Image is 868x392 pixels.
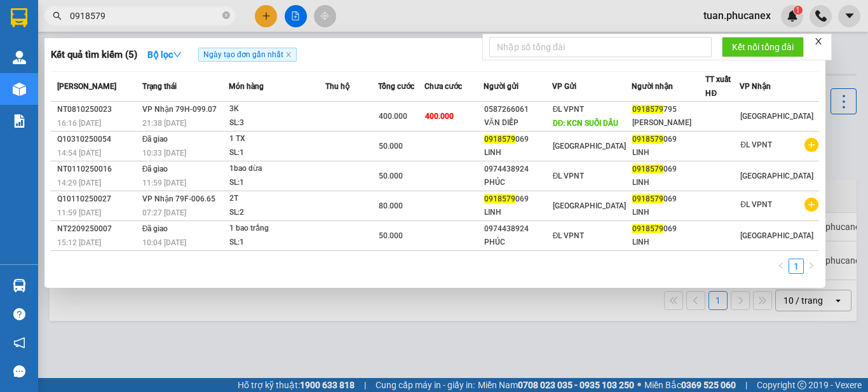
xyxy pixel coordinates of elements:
[553,231,585,240] span: ĐL VPNT
[632,163,705,176] div: 069
[57,103,139,116] div: NT0810250023
[142,149,186,158] span: 10:33 [DATE]
[484,236,552,249] div: PHÚC
[632,146,705,159] div: LINH
[142,208,186,217] span: 07:27 [DATE]
[379,201,403,210] span: 80.000
[808,262,815,269] span: right
[379,172,403,180] span: 50.000
[13,51,26,64] img: warehouse-icon
[484,103,552,116] div: 0587266061
[732,40,794,54] span: Kết nối tổng đài
[13,337,25,349] span: notification
[484,206,552,219] div: LINH
[632,82,673,91] span: Người nhận
[740,172,813,180] span: [GEOGRAPHIC_DATA]
[142,179,186,187] span: 11:59 [DATE]
[777,262,785,269] span: left
[222,11,230,19] span: close-circle
[57,119,101,128] span: 16:16 [DATE]
[553,172,585,180] span: ĐL VPNT
[804,198,818,212] span: plus-circle
[57,238,101,247] span: 15:12 [DATE]
[632,116,705,130] div: [PERSON_NAME]
[552,82,576,91] span: VP Gửi
[484,146,552,159] div: LINH
[53,11,62,20] span: search
[553,119,619,128] span: DĐ: KCN SUỐI DẦU
[425,112,454,121] span: 400.000
[484,116,552,130] div: VĂN DIẾP
[484,176,552,189] div: PHÚC
[57,82,116,91] span: [PERSON_NAME]
[142,135,168,144] span: Đã giao
[142,238,186,247] span: 10:04 [DATE]
[632,193,705,206] div: 069
[484,82,519,91] span: Người gửi
[13,308,25,320] span: question-circle
[632,176,705,189] div: LINH
[57,163,139,176] div: NT0110250016
[632,194,663,203] span: 0918579
[484,193,552,206] div: 069
[740,140,772,149] span: ĐL VPNT
[198,48,297,62] span: Ngày tạo đơn gần nhất
[147,50,182,60] strong: Bộ lọc
[632,103,705,116] div: 795
[142,82,177,91] span: Trạng thái
[773,259,789,274] li: Previous Page
[740,112,813,121] span: [GEOGRAPHIC_DATA]
[142,119,186,128] span: 21:38 [DATE]
[378,82,414,91] span: Tổng cước
[13,114,26,128] img: solution-icon
[740,200,772,209] span: ĐL VPNT
[740,231,813,240] span: [GEOGRAPHIC_DATA]
[57,208,101,217] span: 11:59 [DATE]
[325,82,349,91] span: Thu hộ
[229,132,325,146] div: 1 TX
[484,133,552,146] div: 069
[553,105,585,114] span: ĐL VPNT
[632,206,705,219] div: LINH
[57,193,139,206] div: Q10110250027
[57,222,139,236] div: NT2209250007
[632,133,705,146] div: 069
[773,259,789,274] button: left
[632,224,663,233] span: 0918579
[484,222,552,236] div: 0974438924
[379,142,403,151] span: 50.000
[11,8,27,27] img: logo-vxr
[173,50,182,59] span: down
[142,165,168,173] span: Đã giao
[142,224,168,233] span: Đã giao
[51,48,137,62] h3: Kết quả tìm kiếm ( 5 )
[379,231,403,240] span: 50.000
[142,194,215,203] span: VP Nhận 79F-006.65
[553,142,626,151] span: [GEOGRAPHIC_DATA]
[285,51,292,58] span: close
[632,165,663,173] span: 0918579
[229,82,264,91] span: Món hàng
[484,163,552,176] div: 0974438924
[740,82,771,91] span: VP Nhận
[13,279,26,292] img: warehouse-icon
[142,105,217,114] span: VP Nhận 79H-099.07
[57,149,101,158] span: 14:54 [DATE]
[229,102,325,116] div: 3K
[705,75,731,98] span: TT xuất HĐ
[553,201,626,210] span: [GEOGRAPHIC_DATA]
[229,192,325,206] div: 2T
[70,9,220,23] input: Tìm tên, số ĐT hoặc mã đơn
[229,116,325,130] div: SL: 3
[13,365,25,377] span: message
[632,222,705,236] div: 069
[484,135,515,144] span: 0918579
[229,206,325,220] div: SL: 2
[789,259,803,273] a: 1
[804,138,818,152] span: plus-circle
[484,194,515,203] span: 0918579
[137,44,192,65] button: Bộ lọcdown
[57,133,139,146] div: Q10310250054
[57,179,101,187] span: 14:29 [DATE]
[804,259,819,274] button: right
